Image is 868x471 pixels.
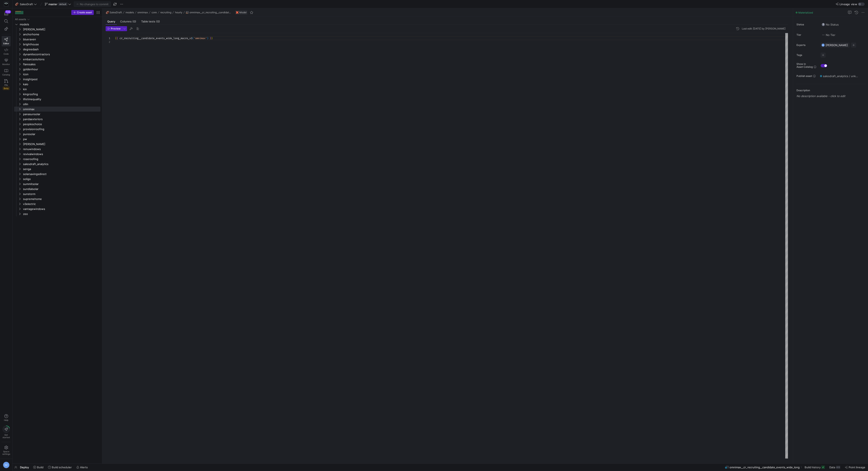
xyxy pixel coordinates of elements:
span: pw [23,137,100,142]
span: kingroofing [23,92,100,97]
div: Press SPACE to select this row. [14,32,100,37]
span: { [117,37,118,40]
div: All assets [15,18,26,21]
a: Catalog [2,67,11,78]
span: Query [107,20,115,23]
div: Press SPACE to select this row. [14,47,100,52]
span: Point lineage [849,466,865,469]
button: 🏈SalesDraft [14,1,38,7]
a: Code [2,46,11,57]
span: peopleschoice [23,122,100,127]
span: soligo [23,177,100,181]
span: goldenhour [23,67,100,72]
a: Monitor [2,57,11,67]
div: Press SPACE to select this row. [14,137,100,142]
span: No Tier [822,33,835,37]
span: 🏈 [106,11,109,14]
span: Preview [111,27,121,30]
div: Press SPACE to select this row. [14,37,100,42]
span: embarcsolutions [23,57,100,62]
div: Press SPACE to select this row. [14,171,100,176]
div: Press SPACE to select this row. [14,42,100,47]
span: { [115,37,117,40]
button: 132 [2,10,11,17]
a: Spacesettings [2,444,11,457]
span: Build scheduler [52,466,72,469]
span: Lineage view [840,2,857,6]
span: degreedash [23,47,100,52]
span: omnimax [23,107,100,112]
span: (0) [156,20,160,23]
span: } [210,37,211,40]
span: Catalog [2,73,10,76]
span: solarsavingsdirect [23,172,100,176]
span: omnimax__cr_recruiting__candidate_events_wide_long [190,11,232,14]
div: Press SPACE to select this row. [14,157,100,162]
span: core [152,11,157,14]
div: Press SPACE to select this row. [14,191,100,196]
span: puresolar [23,132,100,137]
div: Press SPACE to select this row. [14,162,100,166]
span: 'omnimax' [194,37,207,40]
span: revivalwindows [23,152,100,157]
div: Press SPACE to select this row. [14,206,100,211]
span: recruiting [160,11,171,14]
span: anchorhome [23,32,100,37]
img: undefined [236,11,238,14]
span: panasunsolar [23,112,100,117]
span: senga [23,167,100,171]
div: Press SPACE to select this row. [14,87,100,92]
div: Press SPACE to select this row. [14,67,100,72]
span: ( [192,37,194,40]
div: Press SPACE to select this row. [14,22,100,27]
span: No Status [822,23,839,26]
div: Press SPACE to select this row. [14,176,100,181]
a: https://storage.googleapis.com/y42-prod-data-exchange/images/Yf2Qvegn13xqq0DljGMI0l8d5Zqtiw36EXr8... [2,1,11,8]
div: Press SPACE to select this row. [14,147,100,152]
div: Press SPACE to select this row. [14,127,100,132]
div: Press SPACE to select this row. [14,17,100,22]
button: 🏈SalesDraft [105,10,123,15]
img: No tier [822,33,825,37]
span: Alerts [80,466,88,469]
span: vantagewindows [23,207,100,211]
span: sundialsolar [23,187,100,191]
span: Editor [3,42,9,45]
span: [PERSON_NAME] [23,142,100,147]
span: supremehome [23,197,100,201]
button: No statusNo Status [821,22,840,27]
span: pandaexteriors [23,117,100,122]
span: SalesDraft [20,2,33,6]
button: Getstarted [2,424,11,440]
button: Point lineage [843,464,867,471]
span: Columns [120,20,136,23]
span: models [126,11,134,14]
span: dynamitecontractors [23,52,100,57]
div: 1 [106,36,110,40]
span: Data [829,466,835,469]
button: DZ [2,461,11,469]
span: insightpest [23,77,100,82]
span: Deploy [20,466,29,469]
button: Preview [106,26,122,31]
button: omnimax__cr_recruiting__candidate_events_wide_long [185,10,233,15]
span: Create asset [77,11,92,14]
span: zeo [23,212,100,216]
div: 615 [836,466,840,469]
span: Model [239,11,247,14]
div: Press SPACE to select this row. [14,142,100,147]
span: Build history [805,466,821,469]
div: Press SPACE to select this row. [14,77,100,82]
div: Press SPACE to select this row. [14,72,100,77]
div: DZ [3,462,10,468]
span: brighthouse [23,42,100,47]
button: Build history [803,464,827,471]
button: Build [31,464,45,471]
span: ollin [23,102,100,107]
div: Press SPACE to select this row. [14,166,100,171]
div: Press SPACE to select this row. [14,132,100,137]
div: Press SPACE to select this row. [14,196,100,201]
button: core [151,10,158,15]
button: Help [2,412,11,423]
div: Last edit: [DATE] by [PERSON_NAME] [742,27,785,30]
